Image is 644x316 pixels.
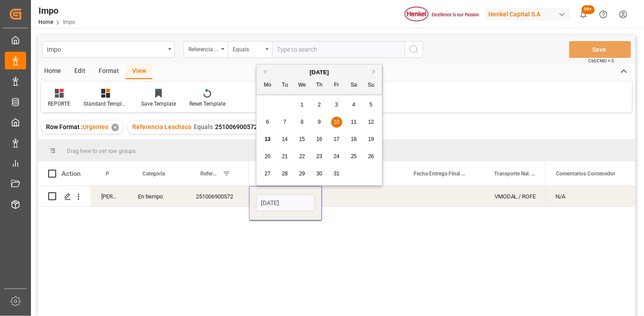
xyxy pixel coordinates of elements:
[485,6,574,23] button: Henkel Capital S.A
[556,171,616,177] span: Comentarios Contenedor
[61,170,80,178] div: Action
[331,151,342,162] div: Choose Friday, October 24th, 2025
[266,119,269,125] span: 6
[297,151,308,162] div: Choose Wednesday, October 22nd, 2025
[282,136,287,142] span: 14
[38,19,53,25] a: Home
[349,151,360,162] div: Choose Saturday, October 25th, 2025
[233,43,263,53] div: Equals
[494,171,537,177] span: Transporte Nal. (Nombre#Caja)
[331,117,342,128] div: Choose Friday, October 10th, 2025
[280,168,291,179] div: Choose Tuesday, October 28th, 2025
[333,153,339,160] span: 24
[262,117,273,128] div: Choose Monday, October 6th, 2025
[314,151,325,162] div: Choose Thursday, October 23rd, 2025
[106,171,109,177] span: Persona responsable de seguimiento
[351,153,356,160] span: 25
[331,80,342,91] div: Fr
[132,123,192,130] span: Referencia Leschaco
[574,4,594,24] button: show 101 new notifications
[48,100,70,108] div: REPORTE
[67,148,136,154] span: Drag here to set row groups
[228,41,272,58] button: open menu
[38,4,75,17] div: Impo
[545,186,636,207] div: Press SPACE to select this row.
[331,99,342,110] div: Choose Friday, October 3rd, 2025
[262,168,273,179] div: Choose Monday, October 27th, 2025
[297,117,308,128] div: Choose Wednesday, October 8th, 2025
[351,136,356,142] span: 18
[264,136,270,142] span: 13
[297,168,308,179] div: Choose Wednesday, October 29th, 2025
[188,43,218,53] div: Referencia Leschaco
[314,99,325,110] div: Choose Thursday, October 2nd, 2025
[257,68,382,77] div: [DATE]
[42,41,175,58] button: open menu
[349,80,360,91] div: Sa
[127,186,185,206] div: En tiempo
[282,171,287,177] span: 28
[38,64,68,79] div: Home
[264,153,270,160] span: 20
[314,168,325,179] div: Choose Thursday, October 30th, 2025
[297,99,308,110] div: Choose Wednesday, October 1st, 2025
[92,64,126,79] div: Format
[366,99,377,110] div: Choose Sunday, October 5th, 2025
[38,186,249,207] div: Press SPACE to select this row.
[316,171,322,177] span: 30
[282,153,287,160] span: 21
[200,171,219,177] span: Referencia Leschaco
[261,69,266,74] button: Previous Month
[594,4,613,24] button: Help Center
[272,41,405,58] input: Type to search
[301,102,304,108] span: 1
[366,80,377,91] div: Su
[333,171,339,177] span: 31
[185,186,249,206] div: 251006900572
[262,80,273,91] div: Mo
[46,123,83,130] span: Row Format :
[141,100,176,108] div: Save Template
[405,41,423,58] button: search button
[111,124,119,131] div: ✕
[316,136,322,142] span: 16
[83,123,108,130] span: Urgentes
[582,5,595,14] span: 99+
[349,134,360,145] div: Choose Saturday, October 18th, 2025
[299,153,305,160] span: 22
[215,123,257,130] span: 251006900572
[545,186,636,206] div: N/A
[299,171,305,177] span: 29
[368,119,374,125] span: 12
[569,41,631,58] button: Save
[297,80,308,91] div: We
[47,43,165,54] div: Impo
[184,41,228,58] button: open menu
[331,134,342,145] div: Choose Friday, October 17th, 2025
[284,119,287,125] span: 7
[351,119,356,125] span: 11
[331,168,342,179] div: Choose Friday, October 31st, 2025
[189,100,226,108] div: Reset Template
[484,186,555,206] div: VMODAL / ROFE
[318,102,321,108] span: 2
[280,151,291,162] div: Choose Tuesday, October 21st, 2025
[335,102,338,108] span: 3
[264,171,270,177] span: 27
[353,102,356,108] span: 4
[262,134,273,145] div: Choose Monday, October 13th, 2025
[314,80,325,91] div: Th
[366,117,377,128] div: Choose Sunday, October 12th, 2025
[314,117,325,128] div: Choose Thursday, October 9th, 2025
[142,171,165,177] span: Categoría
[368,136,374,142] span: 19
[314,134,325,145] div: Choose Thursday, October 16th, 2025
[368,153,374,160] span: 26
[366,134,377,145] div: Choose Sunday, October 19th, 2025
[262,151,273,162] div: Choose Monday, October 20th, 2025
[68,64,92,79] div: Edit
[366,151,377,162] div: Choose Sunday, October 26th, 2025
[91,186,127,206] div: [PERSON_NAME]
[259,96,380,183] div: month 2025-10
[280,134,291,145] div: Choose Tuesday, October 14th, 2025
